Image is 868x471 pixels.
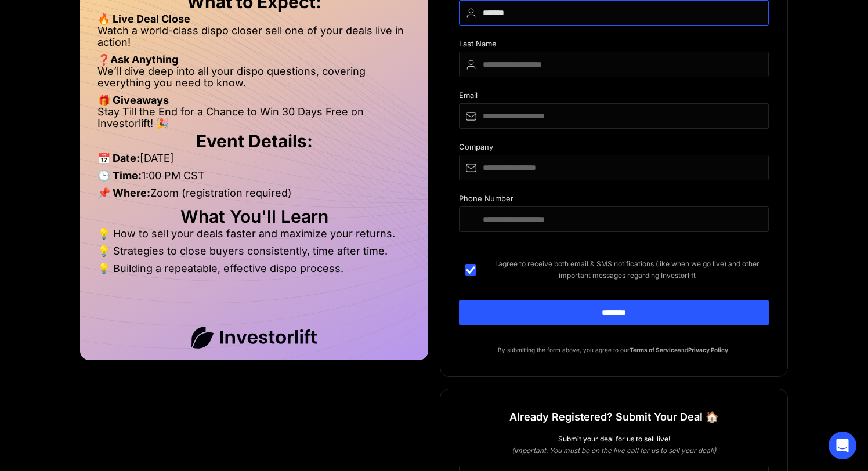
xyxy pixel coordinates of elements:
li: We’ll dive deep into all your dispo questions, covering everything you need to know. [97,66,411,95]
li: 💡 Strategies to close buyers consistently, time after time. [97,245,411,263]
a: Privacy Policy [688,346,728,353]
div: Company [459,143,769,155]
strong: 🕒 Time: [97,169,142,182]
em: (Important: You must be on the live call for us to sell your deal!) [512,446,716,455]
li: Watch a world-class dispo closer sell one of your deals live in action! [97,25,411,54]
div: Submit your deal for us to sell live! [459,433,769,445]
li: Stay Till the End for a Chance to Win 30 Days Free on Investorlift! 🎉 [97,106,411,129]
li: [DATE] [97,153,411,170]
div: Last Name [459,39,769,52]
li: Zoom (registration required) [97,187,411,205]
a: Terms of Service [630,346,678,353]
strong: 📅 Date: [97,152,140,164]
div: Open Intercom Messenger [829,432,856,459]
div: Email [459,91,769,103]
li: 💡 Building a repeatable, effective dispo process. [97,263,411,274]
p: By submitting the form above, you agree to our and . [459,344,769,356]
li: 1:00 PM CST [97,170,411,187]
span: I agree to receive both email & SMS notifications (like when we go live) and other important mess... [486,258,769,281]
strong: 🎁 Giveaways [97,94,169,106]
strong: 🔥 Live Deal Close [97,13,190,25]
strong: ❓Ask Anything [97,53,178,66]
strong: 📌 Where: [97,187,150,199]
h1: Already Registered? Submit Your Deal 🏠 [509,407,718,427]
h2: What You'll Learn [97,211,411,222]
strong: Event Details: [196,131,313,151]
li: 💡 How to sell your deals faster and maximize your returns. [97,228,411,245]
div: Phone Number [459,194,769,206]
